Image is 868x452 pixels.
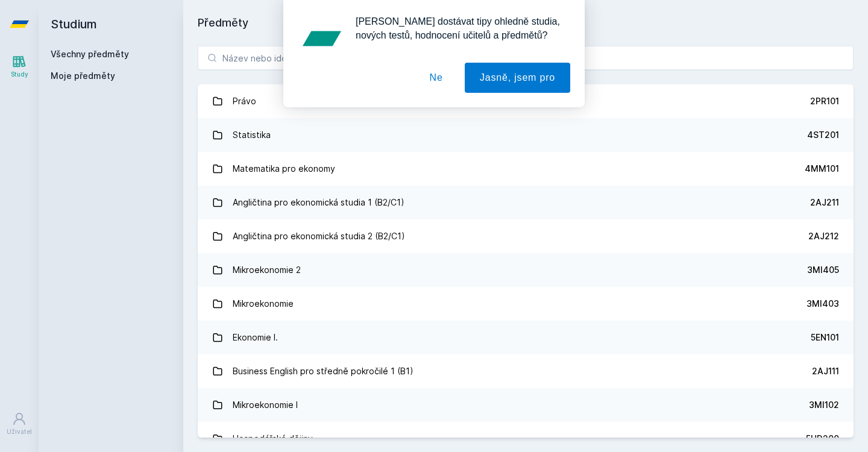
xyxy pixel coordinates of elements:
[2,406,36,442] a: Uživatel
[198,321,854,354] a: Ekonomie I. 5EN101
[807,264,839,276] div: 3MI405
[233,393,298,417] div: Mikroekonomie I
[233,157,335,181] div: Matematika pro ekonomy
[233,427,313,451] div: Hospodářské dějiny
[233,359,414,383] div: Business English pro středně pokročilé 1 (B1)
[233,325,278,350] div: Ekonomie I.
[198,186,854,219] a: Angličtina pro ekonomická studia 1 (B2/C1) 2AJ211
[808,230,839,242] div: 2AJ212
[806,433,839,445] div: 5HD200
[415,63,458,93] button: Ne
[807,298,839,310] div: 3MI403
[233,123,271,147] div: Statistika
[812,365,839,377] div: 2AJ111
[233,292,294,316] div: Mikroekonomie
[198,354,854,388] a: Business English pro středně pokročilé 1 (B1) 2AJ111
[233,224,405,248] div: Angličtina pro ekonomická studia 2 (B2/C1)
[811,331,839,344] div: 5EN101
[198,388,854,422] a: Mikroekonomie I 3MI102
[298,14,346,63] img: notification icon
[198,152,854,186] a: Matematika pro ekonomy 4MM101
[805,163,839,175] div: 4MM101
[810,196,839,209] div: 2AJ211
[7,427,32,436] div: Uživatel
[198,219,854,253] a: Angličtina pro ekonomická studia 2 (B2/C1) 2AJ212
[233,258,301,282] div: Mikroekonomie 2
[198,287,854,321] a: Mikroekonomie 3MI403
[465,63,570,93] button: Jasně, jsem pro
[233,190,404,215] div: Angličtina pro ekonomická studia 1 (B2/C1)
[198,118,854,152] a: Statistika 4ST201
[809,399,839,411] div: 3MI102
[807,129,839,141] div: 4ST201
[198,253,854,287] a: Mikroekonomie 2 3MI405
[346,14,570,42] div: [PERSON_NAME] dostávat tipy ohledně studia, nových testů, hodnocení učitelů a předmětů?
